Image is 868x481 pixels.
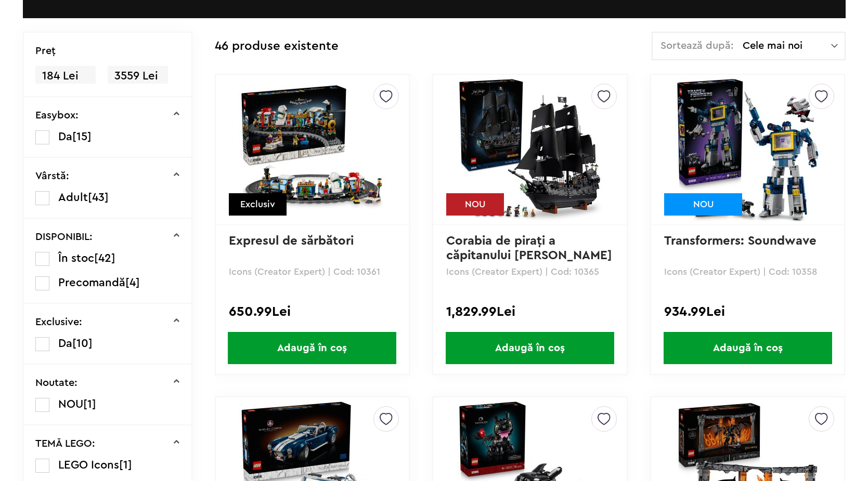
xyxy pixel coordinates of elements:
div: 1,829.99Lei [446,305,613,318]
span: Da [58,338,72,349]
span: NOU [58,398,83,410]
div: 934.99Lei [664,305,831,318]
a: Adaugă în coș [651,332,844,364]
a: Adaugă în coș [433,332,626,364]
span: [43] [88,192,109,203]
span: Adult [58,192,88,203]
span: LEGO Icons [58,459,119,471]
p: Icons (Creator Expert) | Cod: 10361 [229,267,396,276]
p: Icons (Creator Expert) | Cod: 10358 [664,267,831,276]
div: 650.99Lei [229,305,396,318]
p: Vârstă: [35,171,69,181]
span: [1] [119,459,132,471]
a: Transformers: Soundwave [664,235,817,247]
img: Transformers: Soundwave [675,77,821,222]
span: [4] [125,277,140,288]
span: Da [58,131,72,142]
p: Noutate: [35,378,77,388]
a: Expresul de sărbători [229,235,354,247]
p: Preţ [35,46,56,56]
span: Adaugă în coș [228,332,396,364]
div: Exclusiv [229,193,287,216]
span: Adaugă în coș [446,332,614,364]
img: Corabia de piraţi a căpitanului Jack Sparrow [457,77,603,222]
span: 3559 Lei [108,66,168,86]
p: TEMĂ LEGO: [35,438,95,449]
span: În stoc [58,252,94,264]
span: Cele mai noi [743,41,831,51]
span: [1] [83,398,96,410]
div: 46 produse existente [215,32,339,61]
span: [10] [72,338,93,349]
p: Easybox: [35,110,79,121]
span: 184 Lei [35,66,96,86]
span: Adaugă în coș [664,332,832,364]
span: Precomandă [58,277,125,288]
img: Expresul de sărbători [239,77,385,222]
span: [15] [72,131,92,142]
a: Corabia de piraţi a căpitanului [PERSON_NAME] [446,235,612,262]
a: Adaugă în coș [216,332,409,364]
div: NOU [664,193,742,216]
div: NOU [446,193,504,216]
p: DISPONIBIL: [35,232,93,242]
p: Exclusive: [35,317,82,327]
p: Icons (Creator Expert) | Cod: 10365 [446,267,613,276]
span: [42] [94,252,115,264]
span: Sortează după: [660,41,734,51]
